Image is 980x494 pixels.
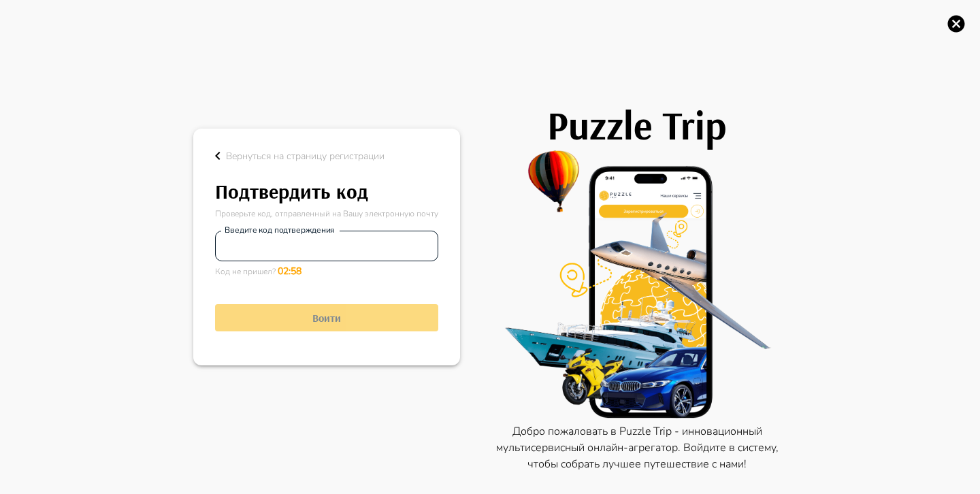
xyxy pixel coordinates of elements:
p: Код не пришел? [215,264,438,278]
span: 02:58 [278,265,301,278]
label: Введите код подтверждения [225,225,335,236]
img: PuzzleTrip [487,148,787,421]
button: Воити [215,304,438,331]
h6: Подтвердить код [215,175,438,208]
button: Вернуться на страницу регистрации [215,148,414,175]
p: Вернуться на страницу регистрации [226,149,385,163]
h1: Puzzle Trip [487,102,787,148]
p: Проверьте код, отправленный на Вашу электронную почту [215,208,438,220]
h1: Воити [215,312,438,325]
p: Добро пожаловать в Puzzle Trip - инновационный мультисервисный онлайн-агрегатор. Войдите в систем... [487,423,787,472]
button: Вернуться на страницу регистрации [210,148,385,164]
